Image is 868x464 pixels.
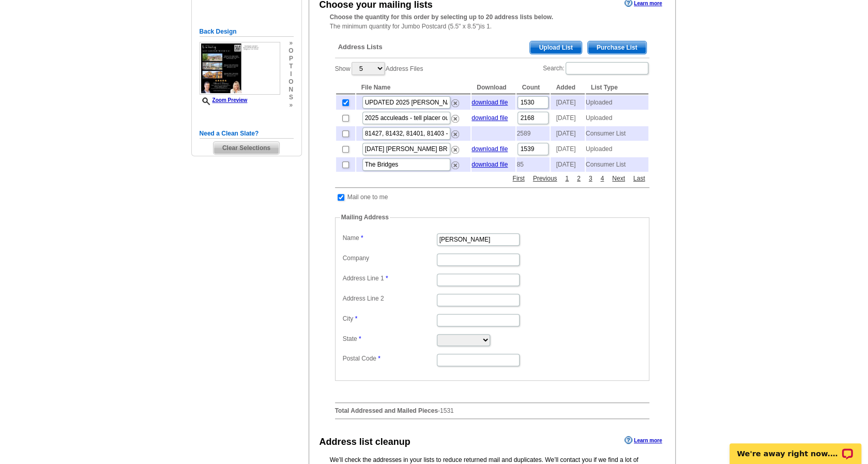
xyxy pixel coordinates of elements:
label: State [343,334,436,343]
td: [DATE] [551,95,584,110]
a: Previous [530,174,560,183]
legend: Mailing Address [340,213,390,222]
td: Uploaded [586,111,648,125]
span: Upload List [530,41,581,54]
a: 4 [598,174,606,183]
input: Search: [566,62,648,74]
a: First [510,174,527,183]
span: Address Lists [338,42,383,52]
img: delete.png [451,130,459,138]
td: Mail one to me [347,192,389,202]
a: Last [631,174,648,183]
span: n [288,86,293,94]
span: » [288,39,293,47]
label: City [343,314,436,323]
th: List Type [586,81,648,94]
div: - [330,33,654,427]
label: Address Line 2 [343,294,436,303]
td: Uploaded [586,95,648,110]
span: s [288,94,293,101]
a: Zoom Preview [200,97,248,103]
label: Address Line 1 [343,274,436,283]
a: Remove this list [451,159,459,167]
label: Company [343,253,436,263]
span: p [288,55,293,63]
span: i [288,70,293,78]
th: File Name [356,81,471,94]
td: 85 [516,157,550,172]
img: delete.png [451,115,459,123]
th: Download [471,81,515,94]
a: Next [610,174,628,183]
span: o [288,78,293,86]
td: 2589 [516,126,550,141]
div: The minimum quantity for Jumbo Postcard (5.5" x 8.5")is 1. [309,12,675,31]
iframe: LiveChat chat widget [723,431,868,464]
span: 1531 [440,407,454,414]
a: download file [471,114,508,122]
a: Remove this list [451,144,459,151]
a: Remove this list [451,97,459,104]
a: download file [471,145,508,153]
a: Learn more [625,436,662,444]
a: Remove this list [451,113,459,120]
a: Remove this list [451,128,459,136]
img: delete.png [451,161,459,169]
img: delete.png [451,99,459,107]
th: Added [551,81,584,94]
td: Consumer List [586,126,648,141]
img: delete.png [451,146,459,154]
td: [DATE] [551,111,584,125]
label: Postal Code [343,354,436,363]
span: Purchase List [588,41,646,54]
th: Count [516,81,550,94]
strong: Total Addressed and Mailed Pieces [335,407,438,414]
td: [DATE] [551,126,584,141]
a: 1 [562,174,571,183]
a: 3 [586,174,595,183]
td: [DATE] [551,157,584,172]
a: download file [471,99,508,106]
span: » [288,101,293,109]
a: 2 [574,174,583,183]
label: Name [343,233,436,243]
label: Search: [543,61,649,76]
td: Consumer List [586,157,648,172]
label: Show Address Files [335,61,423,76]
span: t [288,63,293,70]
span: Clear Selections [214,142,279,154]
h5: Need a Clean Slate? [200,129,294,139]
a: download file [471,161,508,168]
h5: Back Design [200,27,294,37]
strong: Choose the quantity for this order by selecting up to 20 address lists below. [330,13,553,21]
select: ShowAddress Files [352,62,385,75]
img: small-thumb.jpg [200,42,280,95]
span: o [288,47,293,55]
td: [DATE] [551,142,584,156]
div: Address list cleanup [319,435,410,449]
td: Uploaded [586,142,648,156]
